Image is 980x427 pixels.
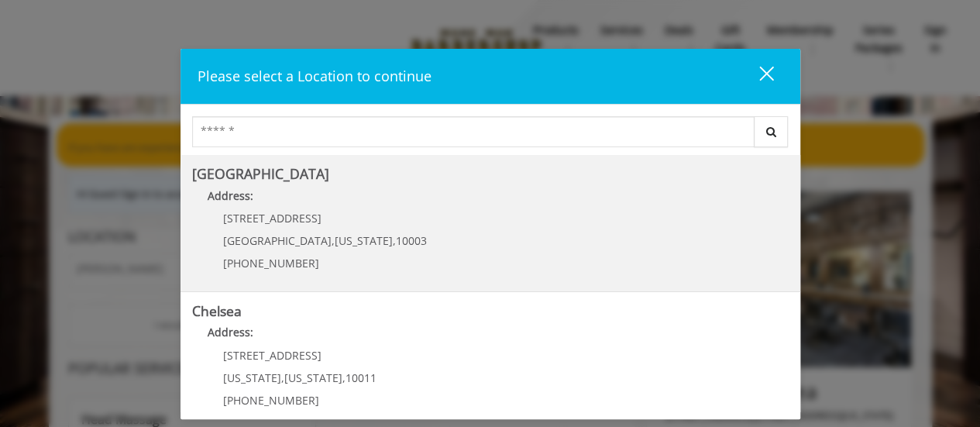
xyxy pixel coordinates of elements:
[223,393,319,408] span: [PHONE_NUMBER]
[731,60,783,92] button: close dialog
[208,188,253,203] b: Address:
[198,67,432,85] span: Please select a Location to continue
[741,65,772,88] div: close dialog
[223,233,332,248] span: [GEOGRAPHIC_DATA]
[192,116,789,155] div: Center Select
[332,233,335,248] span: ,
[342,370,346,385] span: ,
[208,325,253,339] b: Address:
[281,370,284,385] span: ,
[396,233,427,248] span: 10003
[223,211,322,226] span: [STREET_ADDRESS]
[223,370,281,385] span: [US_STATE]
[223,256,319,270] span: [PHONE_NUMBER]
[223,348,322,363] span: [STREET_ADDRESS]
[192,116,755,147] input: Search Center
[192,301,242,320] b: Chelsea
[335,233,393,248] span: [US_STATE]
[393,233,396,248] span: ,
[762,126,780,137] i: Search button
[284,370,342,385] span: [US_STATE]
[346,370,377,385] span: 10011
[192,164,329,183] b: [GEOGRAPHIC_DATA]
